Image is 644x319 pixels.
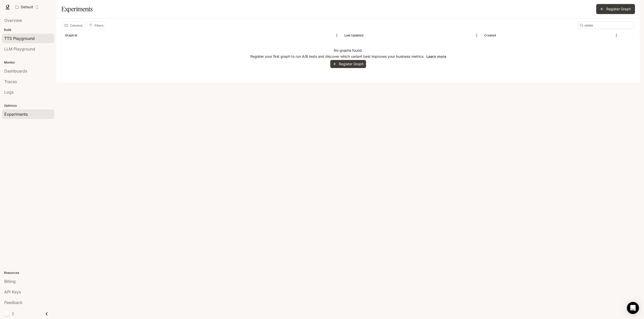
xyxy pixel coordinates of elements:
[484,33,496,37] div: Created
[473,32,480,39] button: Menu
[578,22,634,29] div: Search
[250,54,446,59] p: Register your first graph to run A/B tests and discover which variant best improves your business...
[77,32,85,39] button: Sort
[13,2,41,12] button: Open workspace menu
[426,54,446,58] a: Learn more
[613,32,620,39] button: Menu
[333,32,341,39] button: Menu
[627,302,639,314] div: Open Intercom Messenger
[344,33,363,37] div: Last Updated
[62,21,85,29] button: Select columns
[61,4,93,14] h1: Experiments
[21,5,33,9] p: Default
[596,4,635,14] button: Register Graph
[364,32,371,39] button: Sort
[87,21,106,29] button: Show filters
[334,48,363,53] p: No graphs found.
[65,33,77,37] div: Graph Id
[496,32,504,39] button: Sort
[330,60,366,68] button: Register Graph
